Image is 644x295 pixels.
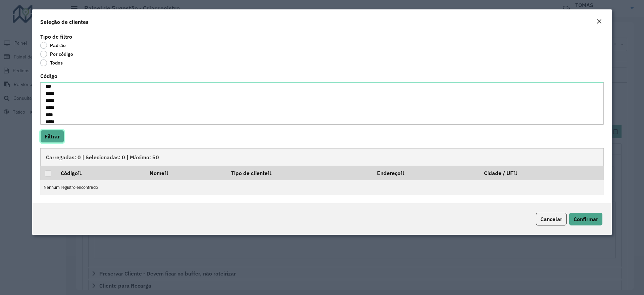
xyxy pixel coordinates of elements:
[40,130,64,143] button: Filtrar
[574,216,598,222] span: Confirmar
[40,148,604,166] div: Carregadas: 0 | Selecionadas: 0 | Máximo: 50
[40,180,604,195] td: Nenhum registro encontrado
[40,72,57,80] label: Código
[480,166,604,180] th: Cidade / UF
[536,213,567,225] button: Cancelar
[56,166,145,180] th: Código
[40,33,72,41] label: Tipo de filtro
[569,213,602,225] button: Confirmar
[40,18,89,26] h4: Seleção de clientes
[40,51,73,57] label: Por código
[540,216,562,222] span: Cancelar
[40,59,63,66] label: Todos
[594,17,604,26] button: Close
[596,19,602,24] em: Fechar
[372,166,480,180] th: Endereço
[145,166,227,180] th: Nome
[227,166,372,180] th: Tipo de cliente
[40,42,66,49] label: Padrão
